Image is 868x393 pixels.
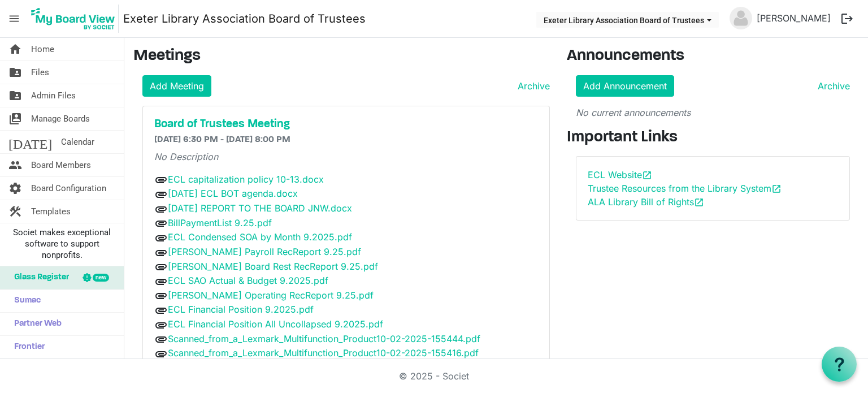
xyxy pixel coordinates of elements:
[154,318,168,332] span: attachment
[168,188,298,199] a: [DATE] ECL BOT agenda.docx
[154,304,168,317] span: attachment
[31,61,49,84] span: Files
[28,5,119,33] img: My Board View Logo
[168,347,479,359] a: Scanned_from_a_Lexmark_Multifunction_Product10-02-2025-155416.pdf
[142,75,211,97] a: Add Meeting
[8,38,22,61] span: home
[154,217,168,230] span: attachment
[168,318,383,330] a: ECL Financial Position All Uncollapsed 9.2025.pdf
[154,260,168,274] span: attachment
[8,131,52,153] span: [DATE]
[588,183,782,194] a: Trustee Resources from the Library Systemopen_in_new
[123,7,366,30] a: Exeter Library Association Board of Trustees
[168,174,324,185] a: ECL capitalization policy 10-13.docx
[168,231,352,243] a: ECL Condensed SOA by Month 9.2025.pdf
[8,61,22,84] span: folder_shared
[154,202,168,216] span: attachment
[8,200,22,223] span: construction
[31,200,71,223] span: Templates
[642,170,652,180] span: open_in_new
[154,173,168,187] span: attachment
[576,75,674,97] a: Add Announcement
[730,7,752,29] img: no-profile-picture.svg
[8,154,22,176] span: people
[154,275,168,288] span: attachment
[399,370,469,382] a: © 2025 - Societ
[3,8,25,29] span: menu
[168,304,314,315] a: ECL Financial Position 9.2025.pdf
[567,128,860,148] h3: Important Links
[835,7,859,31] button: logout
[8,336,45,359] span: Frontier
[8,266,69,289] span: Glass Register
[168,217,272,228] a: BillPaymentList 9.25.pdf
[31,38,54,61] span: Home
[567,47,860,66] h3: Announcements
[588,196,704,208] a: ALA Library Bill of Rightsopen_in_new
[576,106,850,119] p: No current announcements
[31,154,91,176] span: Board Members
[8,290,41,312] span: Sumac
[133,47,550,66] h3: Meetings
[8,107,22,130] span: switch_account
[813,79,850,93] a: Archive
[8,84,22,107] span: folder_shared
[694,197,704,208] span: open_in_new
[168,290,374,301] a: [PERSON_NAME] Operating RecReport 9.25.pdf
[93,274,109,282] div: new
[8,177,22,200] span: settings
[168,261,378,272] a: [PERSON_NAME] Board Rest RecReport 9.25.pdf
[154,118,538,131] a: Board of Trustees Meeting
[154,188,168,201] span: attachment
[154,246,168,260] span: attachment
[154,347,168,361] span: attachment
[513,79,550,93] a: Archive
[588,169,652,180] a: ECL Websiteopen_in_new
[168,246,361,257] a: [PERSON_NAME] Payroll RecReport 9.25.pdf
[154,289,168,303] span: attachment
[771,184,782,194] span: open_in_new
[168,333,480,344] a: Scanned_from_a_Lexmark_Multifunction_Product10-02-2025-155444.pdf
[31,177,106,200] span: Board Configuration
[154,150,538,163] p: No Description
[536,12,719,28] button: Exeter Library Association Board of Trustees dropdownbutton
[5,227,119,261] span: Societ makes exceptional software to support nonprofits.
[154,135,538,145] h6: [DATE] 6:30 PM - [DATE] 8:00 PM
[8,313,62,335] span: Partner Web
[168,202,352,214] a: [DATE] REPORT TO THE BOARD JNW.docx
[28,5,123,33] a: My Board View Logo
[154,231,168,245] span: attachment
[61,131,94,153] span: Calendar
[31,107,90,130] span: Manage Boards
[31,84,76,107] span: Admin Files
[168,275,328,286] a: ECL SAO Actual & Budget 9.2025.pdf
[752,7,835,29] a: [PERSON_NAME]
[154,332,168,346] span: attachment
